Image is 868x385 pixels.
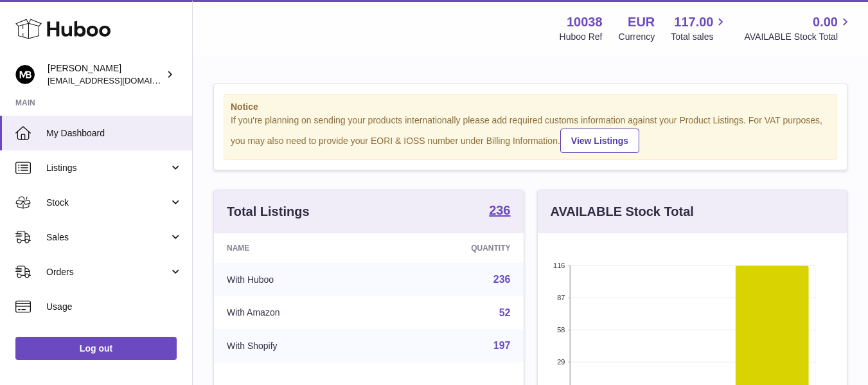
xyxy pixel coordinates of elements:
span: Stock [46,197,169,209]
span: Total sales [671,31,728,43]
a: 0.00 AVAILABLE Stock Total [744,13,853,43]
a: 52 [499,307,511,318]
a: Log out [15,337,177,360]
td: With Amazon [214,296,383,330]
div: Currency [619,31,655,43]
div: If you're planning on sending your products internationally please add required customs informati... [231,114,830,153]
th: Quantity [383,233,523,263]
span: Orders [46,266,169,278]
span: My Dashboard [46,127,182,139]
td: With Huboo [214,263,383,296]
div: Huboo Ref [560,31,603,43]
strong: 10038 [567,13,603,31]
text: 58 [557,326,565,334]
span: Sales [46,231,169,244]
a: 197 [493,340,511,351]
strong: 236 [489,204,510,217]
img: hi@margotbardot.com [15,65,35,84]
a: View Listings [560,129,639,153]
text: 29 [557,358,565,366]
strong: Notice [231,101,830,113]
text: 116 [553,262,565,269]
div: [PERSON_NAME] [48,62,163,87]
h3: Total Listings [227,203,310,220]
span: [EMAIL_ADDRESS][DOMAIN_NAME] [48,75,189,85]
span: 117.00 [674,13,713,31]
a: 117.00 Total sales [671,13,728,43]
span: Listings [46,162,169,174]
a: 236 [493,274,511,285]
span: Usage [46,301,182,313]
td: With Shopify [214,329,383,363]
span: 0.00 [813,13,838,31]
a: 236 [489,204,510,219]
th: Name [214,233,383,263]
span: AVAILABLE Stock Total [744,31,853,43]
strong: EUR [628,13,655,31]
text: 87 [557,294,565,301]
h3: AVAILABLE Stock Total [551,203,694,220]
